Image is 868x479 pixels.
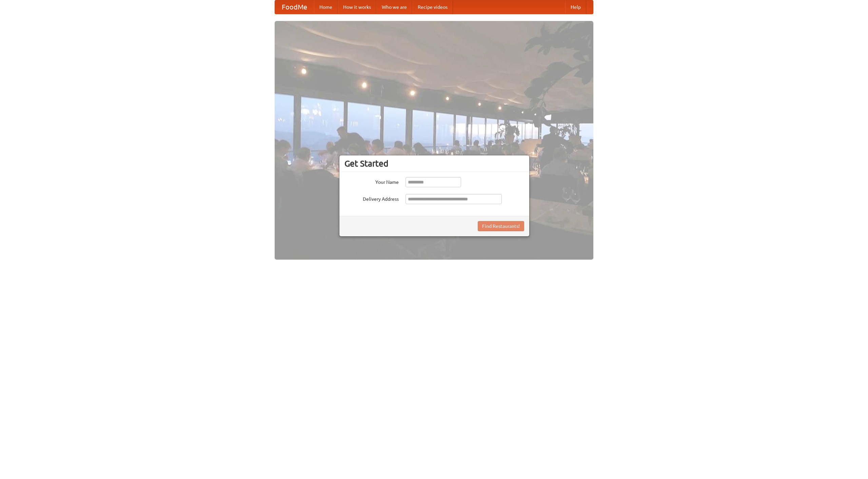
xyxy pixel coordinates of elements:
h3: Get Started [344,158,524,169]
button: Find Restaurants! [478,221,524,231]
label: Delivery Address [344,194,399,202]
a: Home [314,0,338,14]
a: Recipe videos [412,0,453,14]
a: FoodMe [275,0,314,14]
a: How it works [338,0,376,14]
a: Help [565,0,586,14]
label: Your Name [344,177,399,186]
a: Who we are [376,0,412,14]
